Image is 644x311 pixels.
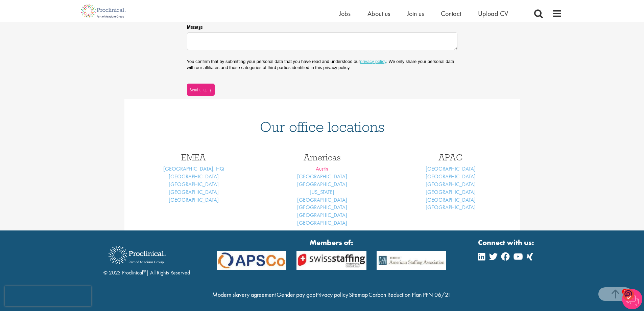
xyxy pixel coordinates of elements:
img: o1IwAAAABJRU5ErkJggg== [623,288,634,301]
a: Sitemap [349,291,368,298]
a: Contact [441,9,461,18]
a: [GEOGRAPHIC_DATA] [297,204,347,211]
a: [GEOGRAPHIC_DATA] [426,181,476,188]
p: You confirm that by submitting your personal data that you have read and understood our . We only... [187,59,457,71]
a: Jobs [339,9,351,18]
img: Proclinical Recruitment [103,241,171,269]
a: [GEOGRAPHIC_DATA] [169,188,219,196]
a: Gender pay gap [277,291,315,298]
h1: Our office locations [135,119,510,134]
a: [GEOGRAPHIC_DATA] [169,173,219,180]
a: [GEOGRAPHIC_DATA], HQ [163,165,224,172]
img: APSCo [372,251,452,270]
a: Austin [316,165,328,172]
button: Send enquiry [187,84,215,96]
a: [US_STATE] [310,188,334,196]
span: Send enquiry [190,86,212,93]
span: 1 [622,289,628,295]
a: Join us [407,9,424,18]
img: APSCo [212,251,292,270]
a: privacy policy [360,59,386,64]
h3: APAC [391,153,510,162]
strong: Connect with us: [478,237,535,248]
a: Privacy policy [316,291,348,298]
a: Upload CV [478,9,508,18]
sup: ® [143,268,146,274]
a: [GEOGRAPHIC_DATA] [426,204,476,211]
a: [GEOGRAPHIC_DATA] [297,212,347,219]
img: Chatbot [622,289,642,309]
h3: EMEA [135,153,253,162]
a: Carbon Reduction Plan PPN 06/21 [368,291,451,298]
iframe: reCAPTCHA [5,286,91,306]
img: APSCo [291,251,372,270]
h3: Americas [263,153,381,162]
div: © 2023 Proclinical | All Rights Reserved [103,241,190,277]
label: Message [187,22,457,30]
a: [GEOGRAPHIC_DATA] [426,173,476,180]
a: [GEOGRAPHIC_DATA] [169,181,219,188]
a: [GEOGRAPHIC_DATA] [426,188,476,196]
a: [GEOGRAPHIC_DATA] [297,219,347,226]
a: [GEOGRAPHIC_DATA] [426,165,476,172]
a: [GEOGRAPHIC_DATA] [297,196,347,203]
a: Modern slavery agreement [212,291,276,298]
a: [GEOGRAPHIC_DATA] [297,173,347,180]
a: [GEOGRAPHIC_DATA] [169,196,219,203]
strong: Members of: [217,237,447,248]
a: [GEOGRAPHIC_DATA] [297,181,347,188]
a: [GEOGRAPHIC_DATA] [426,196,476,203]
a: About us [367,9,390,18]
